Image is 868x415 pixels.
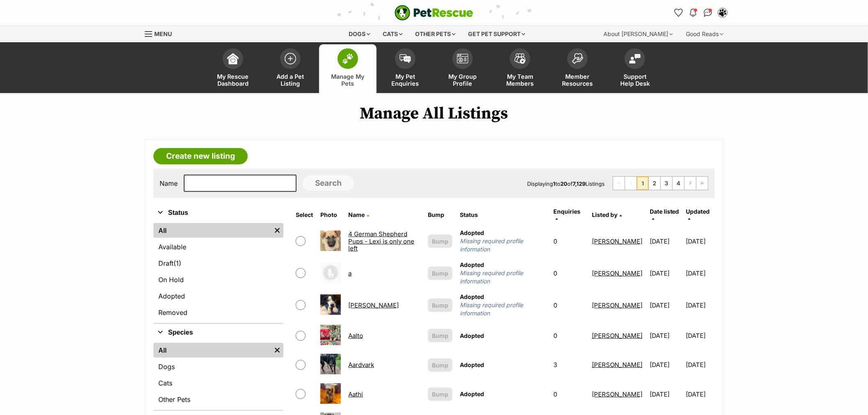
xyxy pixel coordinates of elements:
[174,258,181,268] span: (1)
[428,388,452,401] button: Bump
[460,301,546,317] span: Missing required profile information
[550,290,588,321] td: 0
[550,322,588,350] td: 0
[573,180,585,187] strong: 7,129
[617,73,653,87] span: Support Help Desk
[716,6,729,19] button: My account
[160,180,178,187] label: Name
[650,208,679,221] a: Date listed
[428,267,452,280] button: Bump
[154,30,172,37] span: Menu
[553,208,580,221] a: Enquiries
[432,331,448,340] span: Bump
[646,258,685,289] td: [DATE]
[432,269,448,278] span: Bump
[153,343,271,358] a: All
[502,73,539,87] span: My Team Members
[153,148,248,164] a: Create new listing
[410,26,461,42] div: Other pets
[153,207,283,218] button: Status
[550,351,588,379] td: 3
[262,44,319,93] a: Add a Pet Listing
[425,205,456,225] th: Bump
[395,5,473,21] a: PetRescue
[153,359,283,374] a: Dogs
[348,211,369,218] a: Name
[271,223,283,238] a: Remove filter
[550,226,588,257] td: 0
[343,26,376,42] div: Dogs
[592,269,642,277] a: [PERSON_NAME]
[153,327,283,338] button: Species
[153,221,283,323] div: Status
[572,53,583,64] img: member-resources-icon-8e73f808a243e03378d46382f2149f9095a855e16c252ad45f914b54edf8863c.svg
[686,322,714,350] td: [DATE]
[319,44,377,93] a: Manage My Pets
[348,361,374,369] a: Aardvark
[460,390,484,397] span: Adopted
[686,351,714,379] td: [DATE]
[685,177,696,190] a: Next page
[271,343,283,358] a: Remove filter
[661,177,672,190] a: Page 3
[428,299,452,312] button: Bump
[686,208,710,221] a: Updated
[686,258,714,289] td: [DATE]
[153,289,283,303] a: Adopted
[432,390,448,399] span: Bump
[646,351,685,379] td: [DATE]
[457,54,468,64] img: group-profile-icon-3fa3cf56718a62981997c0bc7e787c4b2cf8bcc04b72c1350f741eb67cf2f40e.svg
[592,211,622,218] a: Listed by
[646,322,685,350] td: [DATE]
[550,380,588,408] td: 0
[592,211,617,218] span: Listed by
[690,9,697,17] img: notifications-46538b983faf8c2785f20acdc204bb7945ddae34d4c08c2a6579f10ce5e182be.svg
[329,73,366,87] span: Manage My Pets
[285,53,296,64] img: add-pet-listing-icon-0afa8454b4691262ce3f59096e99ab1cd57d4a30225e0717b998d2c9b9846f56.svg
[646,226,685,257] td: [DATE]
[320,262,341,283] img: a
[215,73,251,87] span: My Rescue Dashboard
[629,54,641,64] img: help-desk-icon-fdf02630f3aa405de69fd3d07c3f3aa587a6932b1a1747fa1d2bba05be0121f9.svg
[153,392,283,407] a: Other Pets
[342,53,354,64] img: manage-my-pets-icon-02211641906a0b7f246fdf0571729dbe1e7629f14944591b6c1af311fb30b64b.svg
[592,301,642,309] a: [PERSON_NAME]
[681,26,729,42] div: Good Reads
[153,305,283,320] a: Removed
[646,290,685,321] td: [DATE]
[432,237,448,246] span: Bump
[153,223,271,238] a: All
[320,354,341,374] img: Aardvark
[672,6,685,19] a: Favourites
[592,390,642,398] a: [PERSON_NAME]
[428,358,452,372] button: Bump
[649,177,660,190] a: Page 2
[460,269,546,285] span: Missing required profile information
[320,294,341,315] img: Aaliyah
[646,380,685,408] td: [DATE]
[491,44,549,93] a: My Team Members
[672,6,729,19] ul: Account quick links
[444,73,481,87] span: My Group Profile
[460,261,484,268] span: Adopted
[432,361,448,369] span: Bump
[153,341,283,410] div: Species
[348,269,352,277] a: a
[592,332,642,340] a: [PERSON_NAME]
[272,73,309,87] span: Add a Pet Listing
[686,290,714,321] td: [DATE]
[320,230,341,251] img: 4 German Shepherd Pups - Lexi is only one left
[592,361,642,369] a: [PERSON_NAME]
[387,73,424,87] span: My Pet Enquiries
[550,258,588,289] td: 0
[153,272,283,287] a: On Hold
[463,26,531,42] div: Get pet support
[560,180,567,187] strong: 20
[697,177,708,190] a: Last page
[460,332,484,339] span: Adopted
[432,301,448,310] span: Bump
[292,205,316,225] th: Select
[613,177,625,190] span: First page
[701,6,715,19] a: Conversations
[348,332,363,340] a: Aalto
